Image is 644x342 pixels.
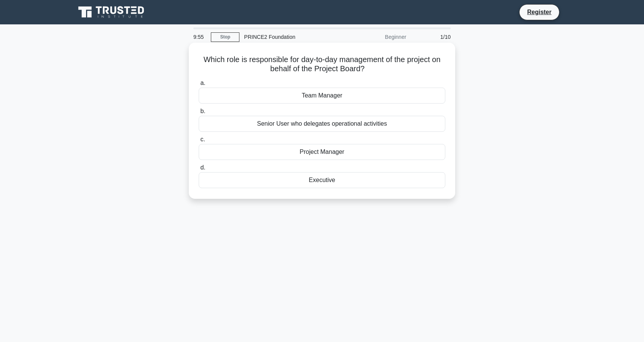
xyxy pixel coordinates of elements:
div: 9:55 [189,29,211,45]
div: Team Manager [199,88,445,104]
div: Project Manager [199,144,445,160]
div: Beginner [344,29,411,45]
span: a. [200,80,205,86]
span: d. [200,164,205,171]
div: 1/10 [411,29,455,45]
a: Stop [211,32,239,42]
div: Senior User who delegates operational activities [199,116,445,132]
div: Executive [199,172,445,188]
a: Register [523,7,556,17]
span: c. [200,136,205,142]
span: b. [200,108,205,114]
div: PRINCE2 Foundation [239,29,344,45]
h5: Which role is responsible for day-to-day management of the project on behalf of the Project Board? [198,55,446,74]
